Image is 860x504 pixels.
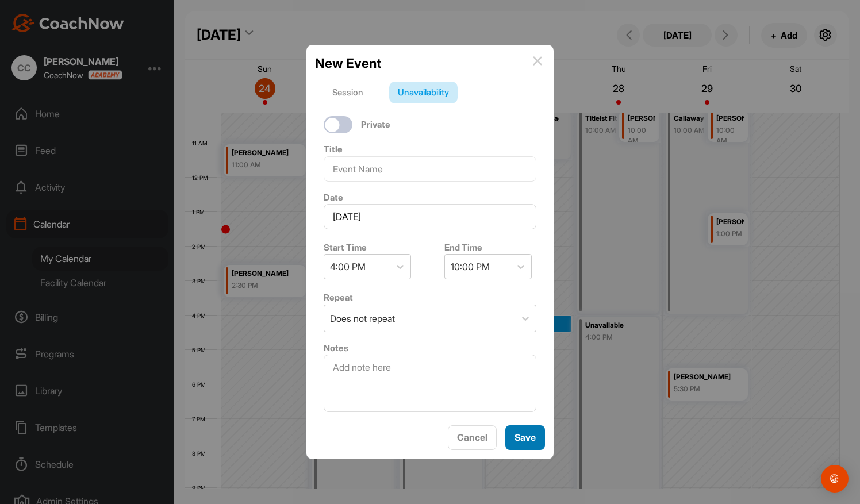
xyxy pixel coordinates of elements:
[821,465,849,493] div: Open Intercom Messenger
[361,118,390,132] label: Private
[324,144,343,155] label: Title
[505,425,545,450] button: Save
[444,242,482,253] label: End Time
[330,260,366,274] div: 4:00 PM
[330,311,395,325] div: Does not repeat
[324,204,536,229] input: Select Date
[533,56,542,66] img: info
[315,53,381,73] h2: New Event
[324,192,343,203] label: Date
[389,82,458,103] div: Unavailability
[448,425,497,450] button: Cancel
[324,242,367,253] label: Start Time
[324,292,353,303] label: Repeat
[324,343,348,353] label: Notes
[324,156,536,182] input: Event Name
[451,260,490,274] div: 10:00 PM
[324,82,372,103] div: Session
